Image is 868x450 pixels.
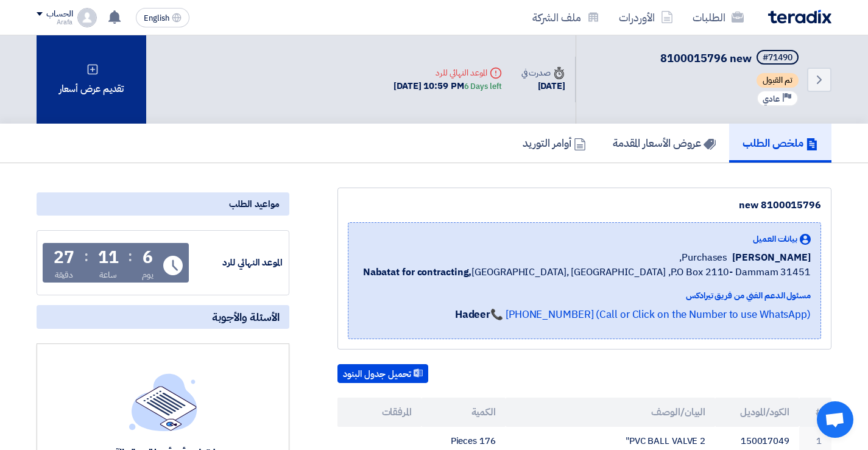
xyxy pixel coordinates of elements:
div: مسئول الدعم الفني من فريق تيرادكس [363,289,811,302]
div: دقيقة [55,269,74,281]
div: ساعة [99,269,117,281]
div: الحساب [46,9,72,19]
div: [DATE] [521,79,565,93]
img: empty_state_list.svg [129,373,197,431]
div: صدرت في [521,66,565,79]
th: # [799,398,831,427]
th: الكمية [422,398,506,427]
a: عروض الأسعار المقدمة [599,124,729,163]
div: 11 [98,249,119,266]
div: [DATE] 10:59 PM [393,79,501,93]
a: ملف الشركة [523,3,609,32]
span: الأسئلة والأجوبة [212,310,280,324]
button: English [136,8,189,27]
strong: Hadeer [455,307,490,322]
span: عادي [763,93,780,105]
div: الموعد النهائي للرد [393,66,501,79]
a: ملخص الطلب [729,124,831,163]
div: 27 [54,249,74,266]
th: الكود/الموديل [715,398,799,427]
div: 6 [143,249,153,266]
span: 8100015796 new [660,50,752,66]
div: يوم [142,269,153,281]
a: أوامر التوريد [509,124,599,163]
div: 8100015796 new [348,198,821,213]
a: الأوردرات [609,3,683,32]
h5: 8100015796 new [660,50,801,67]
div: مواعيد الطلب [37,192,289,216]
span: [PERSON_NAME] [732,250,811,265]
h5: عروض الأسعار المقدمة [613,136,716,150]
span: تم القبول [757,73,799,88]
h5: ملخص الطلب [743,136,818,150]
div: : [128,245,132,267]
b: Nabatat for contracting, [363,265,472,279]
th: البيان/الوصف [506,398,716,427]
span: بيانات العميل [753,233,797,245]
img: profile_test.png [77,8,97,27]
div: : [84,245,88,267]
div: Open chat [817,401,853,438]
div: الموعد النهائي للرد [191,256,283,270]
div: Arafa [37,19,72,26]
span: English [144,14,169,23]
span: [GEOGRAPHIC_DATA], [GEOGRAPHIC_DATA] ,P.O Box 2110- Dammam 31451 [363,265,811,279]
th: المرفقات [337,398,422,427]
div: #71490 [763,54,792,62]
a: الطلبات [683,3,753,32]
a: 📞 [PHONE_NUMBER] (Call or Click on the Number to use WhatsApp) [490,307,811,322]
span: Purchases, [679,250,727,265]
img: Teradix logo [768,10,831,24]
h5: أوامر التوريد [523,136,586,150]
button: تحميل جدول البنود [337,364,428,384]
div: تقديم عرض أسعار [37,35,146,124]
div: 6 Days left [464,80,502,93]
